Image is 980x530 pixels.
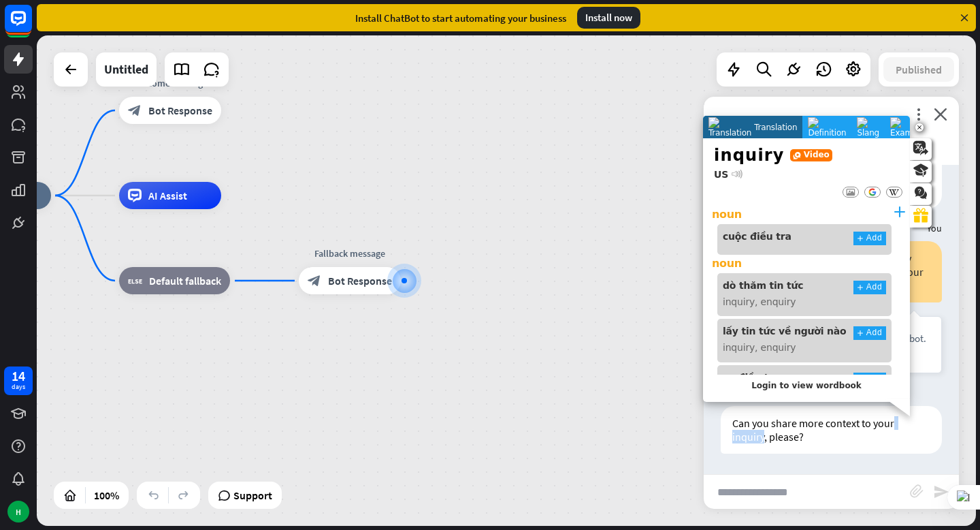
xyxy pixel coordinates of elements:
div: 100% [90,484,123,506]
button: Open LiveChat chat widget [11,5,52,46]
div: Install ChatBot to start automating your business [355,12,566,25]
i: close [934,108,947,121]
span: Default fallback [149,274,221,287]
i: send [933,484,949,500]
div: Fallback message [289,247,411,260]
i: more_vert [912,108,925,121]
div: Can you share more context to your inquiry, please? [721,406,942,454]
i: block_bot_response [308,274,321,287]
span: AI Assist [148,189,187,202]
div: Untitled [104,52,148,87]
i: block_attachment [910,484,924,498]
a: 14 days [4,367,33,395]
span: Support [233,484,272,506]
div: Install now [577,7,640,29]
div: H [7,501,29,523]
i: block_bot_response [128,104,142,117]
span: Bot Response [148,104,212,117]
span: You [927,222,942,234]
div: Bot [776,114,943,135]
i: block_fallback [128,274,142,287]
div: days [12,382,25,392]
button: Published [883,57,954,82]
div: 14 [12,370,25,382]
span: Bot Response [328,274,392,287]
